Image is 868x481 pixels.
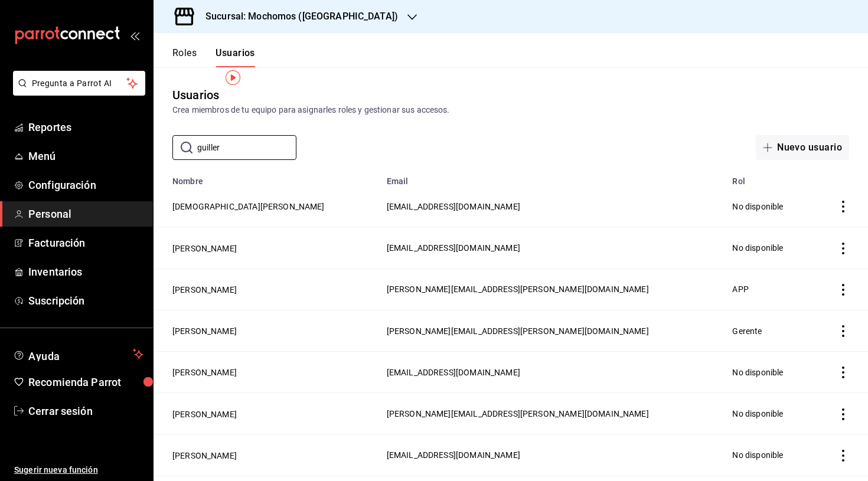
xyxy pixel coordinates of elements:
[172,367,237,378] button: [PERSON_NAME]
[756,135,849,160] button: Nuevo usuario
[172,408,237,420] button: [PERSON_NAME]
[14,464,143,476] span: Sugerir nueva función
[28,374,143,390] span: Recomienda Parrot
[172,47,255,67] div: navigation tabs
[172,450,237,462] button: [PERSON_NAME]
[837,408,849,420] button: actions
[725,434,813,476] td: No disponible
[837,284,849,296] button: actions
[197,136,296,159] input: Buscar usuario
[216,47,255,67] button: Usuarios
[172,86,219,104] div: Usuarios
[172,201,325,212] button: [DEMOGRAPHIC_DATA][PERSON_NAME]
[32,77,127,90] span: Pregunta a Parrot AI
[725,169,813,186] th: Rol
[837,243,849,254] button: actions
[172,284,237,296] button: [PERSON_NAME]
[837,367,849,378] button: actions
[387,202,520,211] span: [EMAIL_ADDRESS][DOMAIN_NAME]
[387,243,520,253] span: [EMAIL_ADDRESS][DOMAIN_NAME]
[387,409,649,418] span: [PERSON_NAME][EMAIL_ADDRESS][PERSON_NAME][DOMAIN_NAME]
[172,325,237,337] button: [PERSON_NAME]
[380,169,726,186] th: Email
[28,264,143,280] span: Inventarios
[226,70,240,85] img: Tooltip marker
[725,393,813,434] td: No disponible
[172,243,237,254] button: [PERSON_NAME]
[28,119,143,135] span: Reportes
[732,284,748,294] span: APP
[172,104,849,116] div: Crea miembros de tu equipo para asignarles roles y gestionar sus accesos.
[837,450,849,462] button: actions
[130,31,139,40] button: open_drawer_menu
[28,206,143,222] span: Personal
[732,326,762,336] span: Gerente
[837,201,849,212] button: actions
[28,347,128,361] span: Ayuda
[154,169,380,186] th: Nombre
[28,177,143,193] span: Configuración
[387,326,649,336] span: [PERSON_NAME][EMAIL_ADDRESS][PERSON_NAME][DOMAIN_NAME]
[13,71,145,96] button: Pregunta a Parrot AI
[837,325,849,337] button: actions
[28,235,143,251] span: Facturación
[172,47,197,67] button: Roles
[28,148,143,164] span: Menú
[725,227,813,269] td: No disponible
[725,186,813,227] td: No disponible
[28,293,143,309] span: Suscripción
[387,368,520,377] span: [EMAIL_ADDRESS][DOMAIN_NAME]
[8,86,145,98] a: Pregunta a Parrot AI
[387,450,520,460] span: [EMAIL_ADDRESS][DOMAIN_NAME]
[28,403,143,419] span: Cerrar sesión
[196,9,398,24] h3: Sucursal: Mochomos ([GEOGRAPHIC_DATA])
[387,284,649,294] span: [PERSON_NAME][EMAIL_ADDRESS][PERSON_NAME][DOMAIN_NAME]
[725,352,813,393] td: No disponible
